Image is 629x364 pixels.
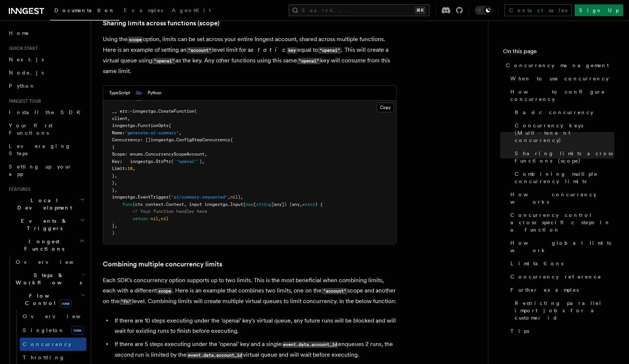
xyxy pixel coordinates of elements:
[169,194,171,200] span: (
[13,269,86,289] button: Steps & Workflows
[148,85,162,101] button: Python
[475,6,492,15] button: Toggle dark mode
[172,7,211,13] span: AgentKit
[9,70,44,76] span: Node.js
[507,188,614,208] a: How concurrency works
[13,272,82,286] span: Steps & Workflows
[158,216,161,221] span: ,
[112,109,127,114] span: _, err
[119,2,167,20] a: Examples
[9,109,85,115] span: Install the SDK
[512,167,614,188] a: Combining multiple concurrency limits
[23,313,98,319] span: Overview
[133,109,158,114] span: inngestgo.
[503,47,614,59] h4: On this page
[157,288,172,294] code: scope
[167,2,215,20] a: AgentKit
[112,180,117,185] span: },
[515,109,593,116] span: Basic concurrency
[112,166,127,171] span: Limit:
[59,299,72,307] span: new
[510,286,579,294] span: Further examples
[238,194,243,200] span: ),
[179,130,181,135] span: ,
[103,259,222,269] a: Combining multiple concurrency limits
[199,159,205,164] span: ),
[127,37,143,43] code: scope
[9,143,71,156] span: Leveraging Steps
[125,130,179,135] span: "generate-ai-summary"
[510,273,601,280] span: Concurrency reference
[133,166,135,171] span: ,
[50,2,119,21] a: Documentation
[20,338,86,351] a: Concurrency
[156,159,171,164] span: StrPtr
[415,7,425,14] kbd: ⌘K
[119,299,132,305] code: "fn"
[112,116,130,121] span: client,
[112,152,207,157] span: Scope: enums.ConcurrencyScopeAccount,
[510,327,529,335] span: Tips
[6,186,30,192] span: Features
[20,323,86,338] a: Singletonnew
[510,75,609,82] span: When to use concurrency
[510,260,563,267] span: Limitations
[9,83,36,89] span: Python
[158,109,194,114] span: CreateFunction
[515,122,614,144] span: Concurrency keys (Multi-tenant concurrency)
[6,235,86,255] button: Inngest Functions
[16,259,91,265] span: Overview
[112,137,233,142] span: Concurrency: []inngestgo.ConfigStepConcurrency{
[171,159,174,164] span: (
[122,202,133,207] span: func
[171,194,228,200] span: "ai/summary.requested"
[152,58,176,64] code: "openai"
[515,299,614,321] span: Restricting parallel import jobs for a customer id
[112,173,117,178] span: },
[377,103,394,112] button: Copy
[507,236,614,257] a: How global limits work
[133,216,148,221] span: return
[103,18,220,28] a: Sharing limits across functions (scope)
[103,34,397,76] p: Using the option, limits can be set across your entire Inngest account, shared across multiple fu...
[246,202,253,207] span: map
[6,106,86,119] a: Install the SDK
[6,119,86,139] a: Your first Functions
[136,85,142,101] button: Go
[6,53,86,66] a: Next.js
[174,159,199,164] span: `"openai"`
[228,194,230,200] span: ,
[575,4,623,16] a: Sign Up
[282,342,338,348] code: event.data.account_id
[507,257,614,270] a: Limitations
[112,230,115,236] span: )
[112,194,138,200] span: inngestgo.
[6,194,86,214] button: Local Development
[6,98,41,104] span: Inngest tour
[6,238,79,252] span: Inngest Functions
[187,352,243,358] code: event.data.account_id
[71,326,83,335] span: new
[13,289,86,310] button: Flow Controlnew
[512,296,614,324] a: Restricting parallel import jobs for a customer id
[512,119,614,147] a: Concurrency keys (Multi-tenant concurrency)
[13,255,86,269] a: Overview
[127,109,133,114] span: :=
[112,130,125,135] span: Name:
[289,4,430,16] button: Search...⌘K
[112,223,117,228] span: },
[253,202,256,207] span: [
[302,202,315,207] span: error
[507,72,614,85] a: When to use concurrency
[112,123,171,128] span: inngestgo.FunctionOpts{
[6,160,86,181] a: Setting up your app
[161,216,169,221] span: nil
[510,191,614,205] span: How concurrency works
[512,147,614,167] a: Sharing limits across functions (scope)
[112,159,156,164] span: Key: inngestgo.
[6,66,86,79] a: Node.js
[9,123,53,136] span: Your first Functions
[6,139,86,160] a: Leveraging Steps
[507,283,614,296] a: Further examples
[318,47,341,54] code: "openai"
